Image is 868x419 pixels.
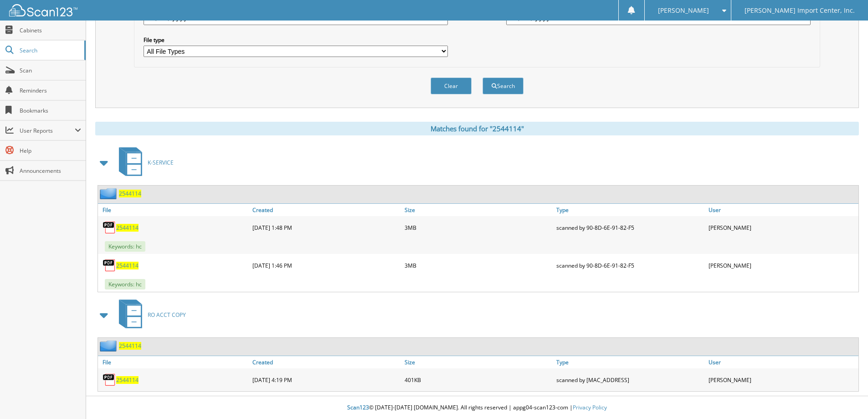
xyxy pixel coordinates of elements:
[20,127,75,134] span: User Reports
[554,371,706,389] div: scanned by [MAC_ADDRESS]
[822,375,868,419] iframe: Chat Widget
[706,204,858,216] a: User
[250,218,402,237] div: [DATE] 1:48 PM
[250,256,402,274] div: [DATE] 1:46 PM
[431,78,472,94] button: Clear
[116,224,139,232] a: 2544114
[20,47,80,54] span: Search
[20,67,81,74] span: Scan
[148,159,174,166] span: K-SERVICE
[98,356,250,368] a: File
[116,262,139,269] a: 2544114
[20,26,81,34] span: Cabinets
[483,78,524,94] button: Search
[706,256,858,274] div: [PERSON_NAME]
[116,376,139,384] a: 2544114
[86,397,868,419] div: © [DATE]-[DATE] [DOMAIN_NAME]. All rights reserved | appg04-scan123-com |
[20,107,81,114] span: Bookmarks
[103,373,116,387] img: PDF.png
[402,218,555,237] div: 3MB
[20,167,81,175] span: Announcements
[573,403,607,411] a: Privacy Policy
[103,221,116,234] img: PDF.png
[402,256,555,274] div: 3MB
[402,371,555,389] div: 401KB
[119,190,141,197] a: 2544114
[402,204,555,216] a: Size
[98,204,250,216] a: File
[554,256,706,274] div: scanned by 90-8D-6E-91-82-F5
[119,342,141,350] a: 2544114
[745,8,855,13] span: [PERSON_NAME] Import Center, Inc.
[250,204,402,216] a: Created
[402,356,555,368] a: Size
[250,371,402,389] div: [DATE] 4:19 PM
[113,145,174,181] a: K-SERVICE
[103,259,116,272] img: PDF.png
[95,122,859,135] div: Matches found for "2544114"
[105,279,145,290] span: Keywords: hc
[706,371,858,389] div: [PERSON_NAME]
[100,340,119,352] img: folder2.png
[706,218,858,237] div: [PERSON_NAME]
[554,356,706,368] a: Type
[9,4,77,16] img: scan123-logo-white.svg
[347,403,369,411] span: Scan123
[148,311,186,319] span: RO ACCT COPY
[554,204,706,216] a: Type
[113,297,186,333] a: RO ACCT COPY
[554,218,706,237] div: scanned by 90-8D-6E-91-82-F5
[706,356,858,368] a: User
[144,36,448,44] label: File type
[250,356,402,368] a: Created
[20,147,81,155] span: Help
[658,8,709,13] span: [PERSON_NAME]
[20,87,81,94] span: Reminders
[100,188,119,199] img: folder2.png
[105,241,145,252] span: Keywords: hc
